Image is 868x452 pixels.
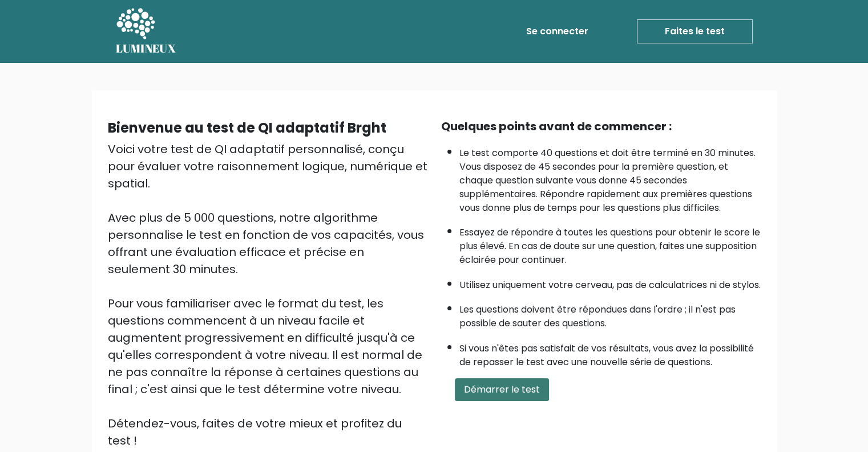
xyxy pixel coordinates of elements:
[637,19,753,43] a: Faites le test
[665,25,725,38] font: Faites le test
[441,118,672,134] font: Quelques points avant de commencer :
[526,25,588,38] font: Se connecter
[108,295,422,397] font: Pour vous familiariser avec le format du test, les questions commencent à un niveau facile et aug...
[108,141,427,191] font: Voici votre test de QI adaptatif personnalisé, conçu pour évaluer votre raisonnement logique, num...
[108,118,386,137] font: Bienvenue au test de QI adaptatif Brght
[459,303,736,330] font: Les questions doivent être répondues dans l'ordre ; il n'est pas possible de sauter des questions.
[116,41,176,56] font: LUMINEUX
[459,146,756,214] font: Le test comporte 40 questions et doit être terminé en 30 minutes. Vous disposez de 45 secondes po...
[459,342,754,369] font: Si vous n'êtes pas satisfait de vos résultats, vous avez la possibilité de repasser le test avec ...
[459,278,761,291] font: Utilisez uniquement votre cerveau, pas de calculatrices ni de stylos.
[116,5,176,58] a: LUMINEUX
[459,226,760,266] font: Essayez de répondre à toutes les questions pour obtenir le score le plus élevé. En cas de doute s...
[455,378,549,401] button: Démarrer le test
[464,383,540,396] font: Démarrer le test
[522,20,593,43] a: Se connecter
[108,210,424,277] font: Avec plus de 5 000 questions, notre algorithme personnalise le test en fonction de vos capacités,...
[108,415,402,449] font: Détendez-vous, faites de votre mieux et profitez du test !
